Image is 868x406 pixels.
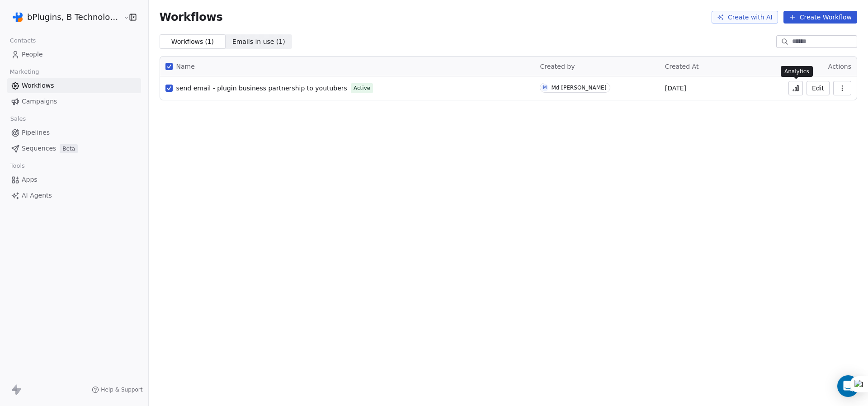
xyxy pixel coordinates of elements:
[712,11,778,24] button: Create with AI
[176,85,347,92] span: send email - plugin business partnership to youtubers
[665,84,686,93] span: [DATE]
[7,78,141,93] a: Workflows
[22,97,57,106] span: Campaigns
[837,375,859,397] div: Open Intercom Messenger
[11,9,118,25] button: bPlugins, B Technologies LLC
[7,141,141,156] a: SequencesBeta
[807,81,830,95] button: Edit
[27,11,121,23] span: bPlugins, B Technologies LLC
[22,81,54,90] span: Workflows
[7,188,141,203] a: AI Agents
[92,386,142,393] a: Help & Support
[6,34,40,47] span: Contacts
[60,144,78,153] span: Beta
[22,128,50,137] span: Pipelines
[7,47,141,62] a: People
[6,159,28,173] span: Tools
[665,63,699,70] span: Created At
[354,84,370,92] span: Active
[101,386,142,393] span: Help & Support
[543,84,547,91] div: M
[7,94,141,109] a: Campaigns
[22,191,52,200] span: AI Agents
[551,85,606,91] div: Md [PERSON_NAME]
[6,65,43,79] span: Marketing
[22,144,56,153] span: Sequences
[783,11,857,24] button: Create Workflow
[22,50,43,59] span: People
[232,37,285,47] span: Emails in use ( 1 )
[13,12,24,23] img: 4d237dd582c592203a1709821b9385ec515ed88537bc98dff7510fb7378bd483%20(2).png
[7,172,141,187] a: Apps
[540,63,575,70] span: Created by
[6,112,30,126] span: Sales
[828,63,851,70] span: Actions
[7,125,141,140] a: Pipelines
[176,84,347,93] a: send email - plugin business partnership to youtubers
[784,68,809,75] p: Analytics
[176,62,195,71] span: Name
[22,175,38,184] span: Apps
[160,11,223,24] span: Workflows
